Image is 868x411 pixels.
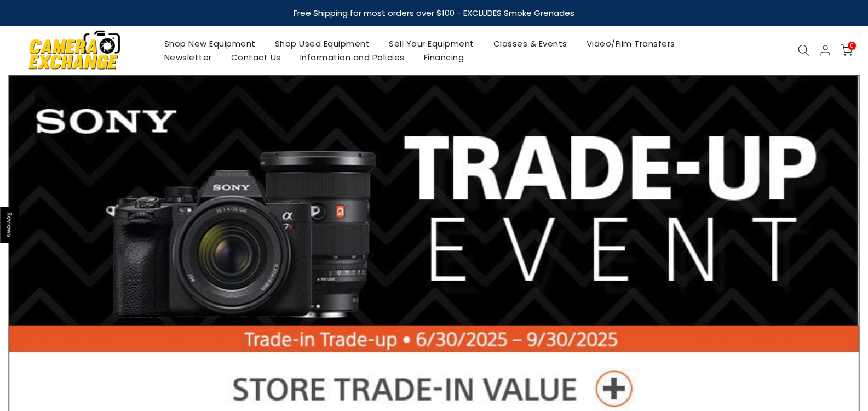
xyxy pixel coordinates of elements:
strong: Free Shipping for most orders over $100 - EXCLUDES Smoke Grenades [294,7,574,19]
a: Shop Used Equipment [265,37,380,50]
a: Shop New Equipment [154,37,265,50]
a: Classes & Events [484,37,577,50]
a: Information and Policies [290,50,414,64]
a: Sell Your Equipment [380,37,484,50]
a: Video/Film Transfers [577,37,685,50]
a: Newsletter [154,50,221,64]
a: Financing [414,50,474,64]
a: 0 [841,44,853,56]
span: 0 [848,42,856,50]
a: Contact Us [221,50,290,64]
